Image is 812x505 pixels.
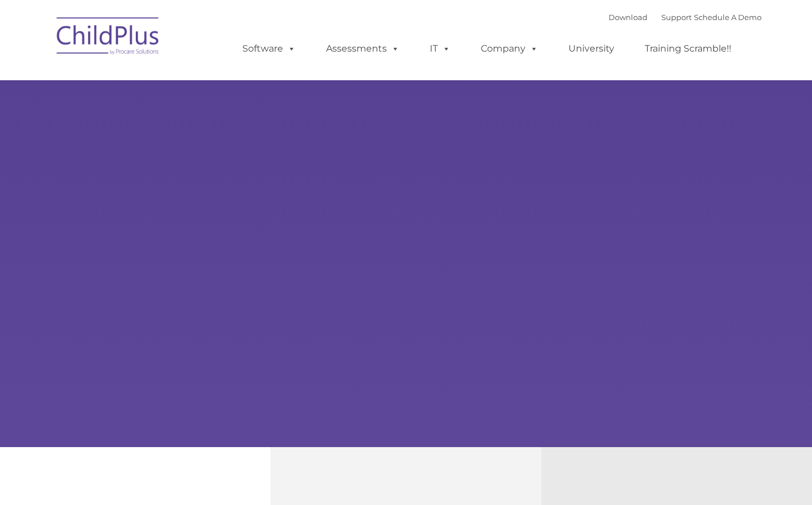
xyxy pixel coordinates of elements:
[469,37,550,60] a: Company
[418,37,462,60] a: IT
[557,37,626,60] a: University
[231,37,307,60] a: Software
[609,13,648,22] a: Download
[51,9,166,66] img: ChildPlus by Procare Solutions
[633,37,743,60] a: Training Scramble!!
[315,37,411,60] a: Assessments
[661,13,692,22] a: Support
[694,13,762,22] a: Schedule A Demo
[609,13,762,22] font: |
